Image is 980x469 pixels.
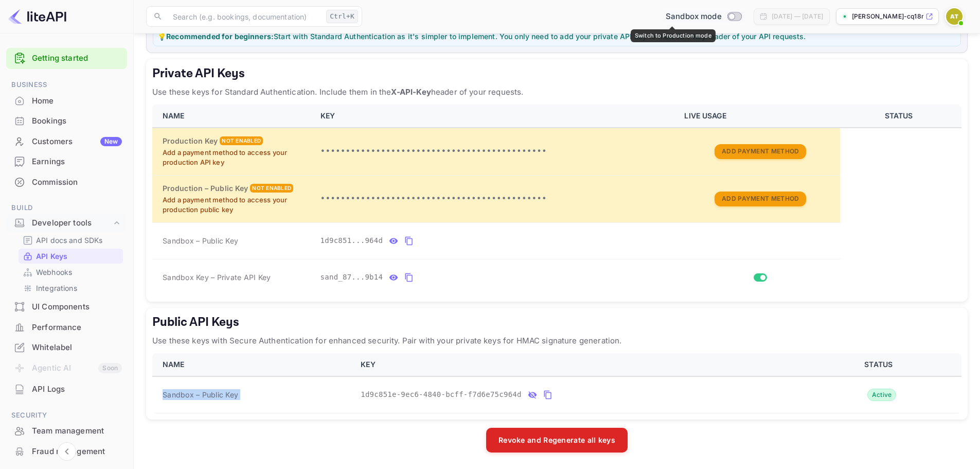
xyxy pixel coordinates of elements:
div: Developer tools [6,214,127,232]
span: Sandbox Key – Private API Key [163,273,271,282]
div: Getting started [6,48,127,69]
span: sand_87...9b14 [320,272,383,283]
table: public api keys table [152,353,961,413]
span: Business [6,79,127,91]
div: [DATE] — [DATE] [772,12,823,21]
div: API Logs [6,379,127,399]
div: New [100,137,122,146]
th: STATUS [799,353,961,376]
a: Commission [6,172,127,192]
div: Team management [32,425,122,437]
a: Webhooks [23,267,119,277]
th: LIVE USAGE [678,105,840,128]
button: Add Payment Method [715,192,806,206]
a: Integrations [23,283,119,293]
div: Bookings [32,115,122,127]
div: Integrations [19,281,123,296]
div: Webhooks [19,265,123,280]
input: Search (e.g. bookings, documentation) [167,6,322,27]
div: Earnings [6,152,127,172]
a: API Logs [6,379,127,398]
a: Add Payment Method [715,146,806,155]
img: Amos Tal [946,8,963,25]
button: Add Payment Method [715,144,806,159]
div: Not enabled [250,184,293,193]
a: Team management [6,421,127,440]
strong: Recommended for beginners: [166,32,274,41]
div: UI Components [6,297,127,317]
p: Webhooks [36,267,72,277]
h6: Production – Public Key [163,183,248,194]
div: Performance [6,318,127,338]
strong: X-API-Key [391,87,431,97]
div: Switch to Production mode [631,29,716,42]
span: Sandbox – Public Key [163,389,238,400]
a: Fraud management [6,442,127,461]
div: Developer tools [32,217,112,229]
p: Use these keys for Standard Authentication. Include them in the header of your requests. [152,86,961,98]
div: API Logs [32,384,122,395]
a: Performance [6,318,127,337]
div: Earnings [32,156,122,168]
p: [PERSON_NAME]-cq18m.nuitee.... [852,12,923,21]
a: Getting started [32,53,122,64]
h5: Public API Keys [152,314,961,331]
button: Revoke and Regenerate all keys [486,428,628,453]
div: Bookings [6,111,127,131]
table: private api keys table [152,105,961,296]
p: API docs and SDKs [36,235,103,246]
h6: Production Key [163,135,218,147]
th: KEY [354,353,799,376]
button: Collapse navigation [58,442,76,461]
span: Sandbox – Public Key [163,235,238,246]
div: Whitelabel [32,342,122,354]
p: Add a payment method to access your production API key [163,148,308,168]
div: Fraud management [32,446,122,458]
p: Integrations [36,283,77,293]
p: Use these keys with Secure Authentication for enhanced security. Pair with your private keys for ... [152,335,961,347]
a: Add Payment Method [715,194,806,202]
a: UI Components [6,297,127,316]
div: Home [6,91,127,111]
a: Whitelabel [6,338,127,357]
th: NAME [152,353,354,376]
div: Commission [32,177,122,188]
div: Whitelabel [6,338,127,358]
span: Sandbox mode [666,11,722,23]
span: Build [6,202,127,214]
h5: Private API Keys [152,65,961,82]
div: Ctrl+K [326,10,358,23]
div: Team management [6,421,127,441]
div: Switch to Production mode [662,11,745,23]
div: Performance [32,322,122,334]
a: API docs and SDKs [23,235,119,246]
div: Home [32,95,122,107]
div: Not enabled [220,136,263,145]
div: API Keys [19,249,123,264]
div: CustomersNew [6,132,127,152]
div: Fraud management [6,442,127,462]
span: 1d9c851e-9ec6-4840-bcff-f7d6e75c964d [361,389,521,400]
p: 💡 Start with Standard Authentication as it's simpler to implement. You only need to add your priv... [157,31,956,42]
img: LiteAPI logo [8,8,66,25]
div: Customers [32,136,122,148]
a: CustomersNew [6,132,127,151]
th: NAME [152,105,314,128]
a: Home [6,91,127,110]
th: STATUS [840,105,961,128]
p: ••••••••••••••••••••••••••••••••••••••••••••• [320,193,672,205]
p: API Keys [36,251,67,262]
span: Security [6,410,127,421]
div: UI Components [32,301,122,313]
p: ••••••••••••••••••••••••••••••••••••••••••••• [320,145,672,158]
a: Earnings [6,152,127,171]
a: API Keys [23,251,119,262]
th: KEY [314,105,679,128]
div: Active [867,389,897,401]
div: Commission [6,172,127,193]
a: Bookings [6,111,127,130]
div: API docs and SDKs [19,233,123,248]
span: 1d9c851...964d [320,235,383,246]
p: Add a payment method to access your production public key [163,195,308,215]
